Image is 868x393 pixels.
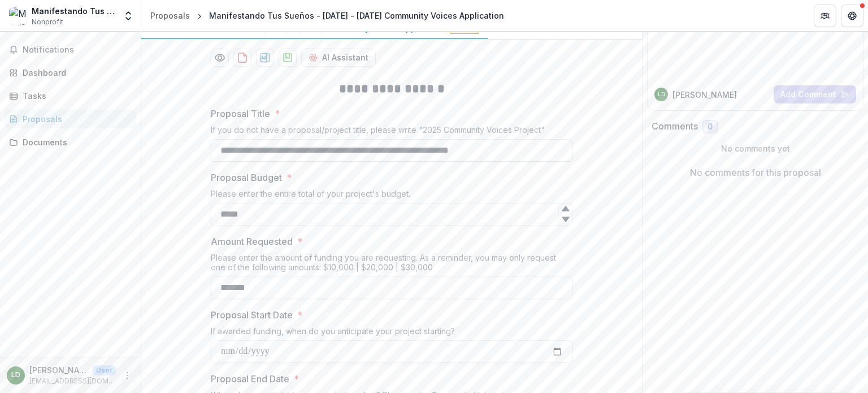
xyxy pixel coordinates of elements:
[211,189,572,203] div: Please enter the entire total of your project's budget.
[146,7,509,24] nav: breadcrumb
[672,89,737,101] p: [PERSON_NAME]
[652,142,859,154] p: No comments yet
[5,110,136,128] a: Proposals
[5,87,136,105] a: Tasks
[209,10,504,21] div: Manifestando Tus Sueños - [DATE] - [DATE] Community Voices Application
[23,136,127,148] div: Documents
[211,235,293,248] p: Amount Requested
[211,171,282,184] p: Proposal Budget
[279,49,297,67] button: download-proposal
[256,49,274,67] button: download-proposal
[708,122,713,132] span: 0
[32,5,116,17] div: Manifestando Tus Sueños
[211,253,572,277] div: Please enter the amount of funding you are requesting. As a reminder, you may only request one of...
[23,113,127,125] div: Proposals
[301,49,376,67] button: AI Assistant
[652,121,698,132] h2: Comments
[146,7,194,24] a: Proposals
[211,125,572,139] div: If you do not have a proposal/project title, please write "2025 Community Voices Project"
[211,326,572,340] div: If awarded funding, when do you anticipate your project starting?
[23,90,127,102] div: Tasks
[120,5,136,27] button: Open entity switcher
[233,49,251,67] button: download-proposal
[841,5,863,27] button: Get Help
[211,107,270,120] p: Proposal Title
[29,364,88,376] p: [PERSON_NAME]
[9,7,27,25] img: Manifestando Tus Sueños
[93,365,116,375] p: User
[690,166,821,179] p: No comments for this proposal
[211,308,293,322] p: Proposal Start Date
[5,63,136,82] a: Dashboard
[11,372,20,379] div: Lili Daliessio
[774,85,856,103] button: Add Comment
[211,49,229,67] button: Preview 0c4652c0-58bf-4b28-bddc-0e9677c93bfe-0.pdf
[5,133,136,152] a: Documents
[32,17,63,27] span: Nonprofit
[23,45,132,55] span: Notifications
[211,372,289,386] p: Proposal End Date
[29,376,116,386] p: [EMAIL_ADDRESS][DOMAIN_NAME]
[120,369,134,382] button: More
[814,5,836,27] button: Partners
[150,10,190,21] div: Proposals
[5,41,136,59] button: Notifications
[658,92,665,97] div: Lili Daliessio
[23,67,127,79] div: Dashboard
